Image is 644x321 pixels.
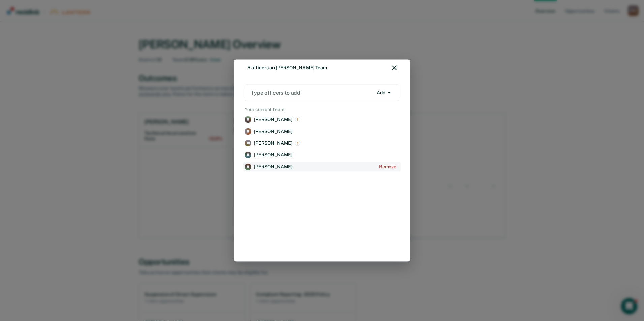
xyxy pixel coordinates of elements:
[243,106,401,112] h2: Your current team
[254,164,292,170] p: [PERSON_NAME]
[243,115,401,124] a: View supervision staff details for Tracie N. Arnold
[254,117,292,122] p: [PERSON_NAME]
[243,150,401,159] a: View supervision staff details for Justin Vaughn
[254,152,292,158] p: [PERSON_NAME]
[243,162,401,171] a: View supervision staff details for Alyson Volkman
[243,127,401,136] a: View supervision staff details for Leah Colwell
[374,87,394,98] button: Add
[295,117,300,122] img: This is an excluded officer
[254,129,292,134] p: [PERSON_NAME]
[295,141,300,146] img: This is an excluded officer
[376,162,399,171] button: Add Alyson Volkman to the list of officers to remove from Kelci Wright's team.
[247,65,327,71] div: 5 officers on [PERSON_NAME] Team
[254,140,292,146] p: [PERSON_NAME]
[243,139,401,148] a: View supervision staff details for Kelsi Stanton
